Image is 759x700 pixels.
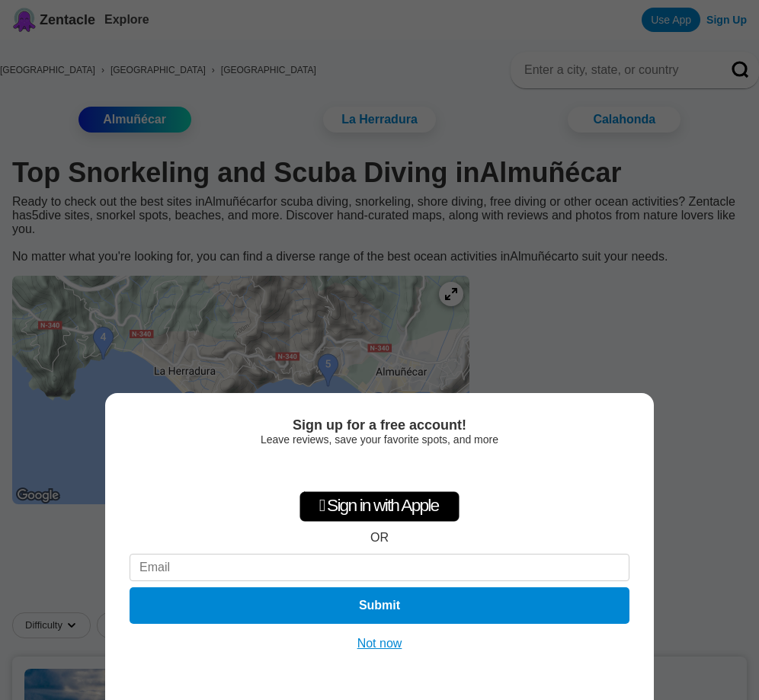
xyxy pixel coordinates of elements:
button: Submit [130,587,629,624]
button: Not now [353,636,407,651]
div: OR [370,531,389,545]
iframe: Sign in with Google Button [302,453,457,487]
div: Sign in with Apple [299,491,460,522]
input: Email [130,554,629,581]
div: Leave reviews, save your favorite spots, and more [130,433,629,446]
div: Sign up for a free account! [130,417,629,433]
